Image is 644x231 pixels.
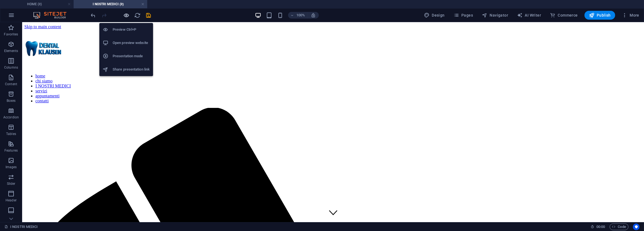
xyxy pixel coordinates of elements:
[134,12,141,19] button: reload
[424,12,445,18] span: Design
[515,11,543,20] button: AI Writer
[74,1,147,7] h4: I NOSTRI MEDICI (it)
[90,12,97,19] i: Undo: Edit headline (Ctrl+Z)
[6,132,16,136] p: Tables
[7,98,16,103] p: Boxes
[480,11,510,20] button: Navigator
[550,12,578,18] span: Commerce
[584,11,615,20] button: Publish
[113,40,150,46] h6: Open preview website
[145,12,152,19] button: save
[600,225,601,229] span: :
[612,224,626,230] span: Code
[596,224,605,230] span: 00 00
[622,12,639,18] span: More
[6,165,17,169] p: Images
[517,12,541,18] span: AI Writer
[113,26,150,33] h6: Preview Ctrl+P
[113,66,150,73] h6: Share presentation link
[311,13,316,18] i: On resize automatically adjust zoom level to fit chosen device.
[288,12,308,19] button: 100%
[3,115,19,120] p: Accordion
[422,11,447,20] button: Design
[6,215,16,219] p: Footer
[4,49,18,53] p: Elements
[591,224,605,230] h6: Session time
[589,12,611,18] span: Publish
[296,12,305,19] h6: 100%
[633,224,640,230] button: Usercentrics
[90,12,97,19] button: undo
[4,148,18,153] p: Features
[4,32,18,37] p: Favorites
[610,224,629,230] button: Code
[548,11,580,20] button: Commerce
[113,53,150,59] h6: Presentation mode
[7,181,15,186] p: Slider
[4,224,38,230] a: Click to cancel selection. Double-click to open Pages
[32,12,73,19] img: Editor Logo
[6,198,17,203] p: Header
[454,12,473,18] span: Pages
[4,65,18,70] p: Columns
[5,82,17,86] p: Content
[482,12,508,18] span: Navigator
[620,11,642,20] button: More
[451,11,475,20] button: Pages
[2,2,39,7] a: Skip to main content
